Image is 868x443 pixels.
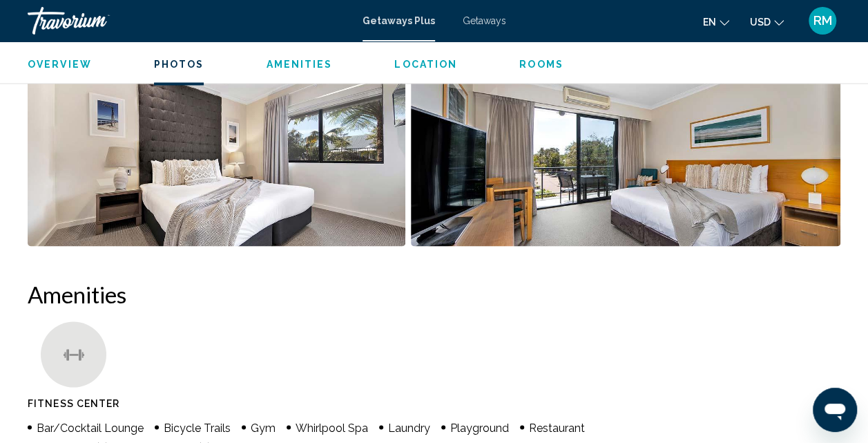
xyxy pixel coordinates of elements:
[28,7,349,35] a: Travorium
[519,59,563,70] span: Rooms
[296,421,368,434] span: Whirlpool Spa
[519,58,563,70] button: Rooms
[813,14,832,28] span: RM
[804,6,840,35] button: User Menu
[750,17,771,28] span: USD
[28,280,840,308] h2: Amenities
[363,15,435,26] a: Getaways Plus
[388,421,430,434] span: Laundry
[813,388,857,432] iframe: Button to launch messaging window
[266,58,332,70] button: Amenities
[703,12,729,32] button: Change language
[450,421,509,434] span: Playground
[394,58,457,70] button: Location
[251,421,276,434] span: Gym
[28,58,92,70] button: Overview
[154,59,204,70] span: Photos
[750,12,784,32] button: Change currency
[37,421,144,434] span: Bar/Cocktail Lounge
[28,397,119,408] span: Fitness Center
[28,59,92,70] span: Overview
[703,17,716,28] span: en
[28,74,405,247] button: Open full-screen image slider
[164,421,231,434] span: Bicycle Trails
[463,15,506,26] a: Getaways
[394,59,457,70] span: Location
[529,421,585,434] span: Restaurant
[154,58,204,70] button: Photos
[266,59,332,70] span: Amenities
[411,74,840,247] button: Open full-screen image slider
